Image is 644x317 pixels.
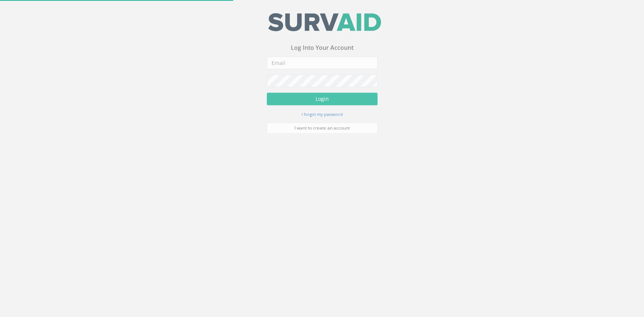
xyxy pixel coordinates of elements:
a: I want to create an account [267,124,378,135]
a: I forgot my password [302,113,343,119]
button: Login [267,94,378,107]
h3: Log Into Your Account [267,46,378,53]
input: Email [267,58,378,71]
small: I forgot my password [302,113,343,119]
